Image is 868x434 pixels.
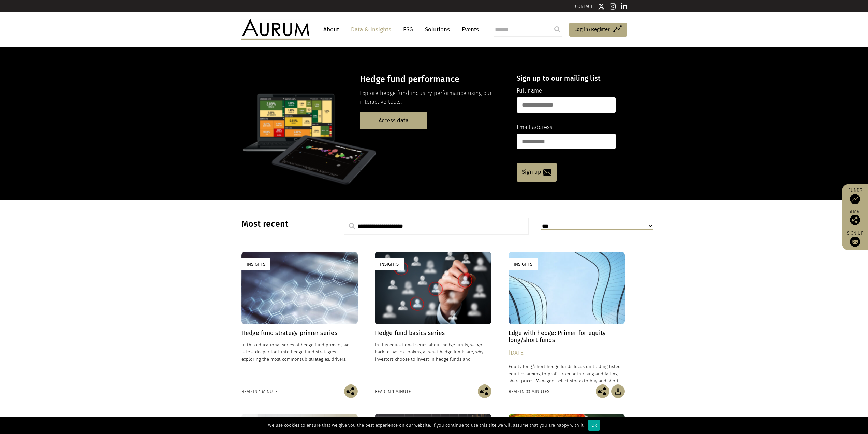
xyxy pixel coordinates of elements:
a: Sign up [845,230,865,247]
img: Access Funds [850,194,860,204]
p: Explore hedge fund industry performance using our interactive tools. [360,89,505,107]
img: Share this post [478,384,491,398]
div: Ok [588,420,600,431]
a: Insights Edge with hedge: Primer for equity long/short funds [DATE] Equity long/short hedge funds... [509,252,625,384]
a: Insights Hedge fund basics series In this educational series about hedge funds, we go back to bas... [375,252,491,384]
img: Share this post [344,384,358,398]
h4: Edge with hedge: Primer for equity long/short funds [509,330,625,344]
p: In this educational series about hedge funds, we go back to basics, looking at what hedge funds a... [375,341,491,363]
a: Access data [360,112,427,129]
img: Download Article [611,384,625,398]
h4: Sign up to our mailing list [517,74,616,82]
h4: Hedge fund basics series [375,330,491,337]
div: Insights [509,258,538,270]
img: Linkedin icon [621,3,627,10]
img: Share this post [850,215,860,225]
a: Data & Insights [348,23,395,36]
a: Events [458,23,479,36]
a: Log in/Register [569,23,627,37]
p: Equity long/short hedge funds focus on trading listed equities aiming to profit from both rising ... [509,363,625,384]
img: Aurum [241,19,310,40]
p: In this educational series of hedge fund primers, we take a deeper look into hedge fund strategie... [241,341,358,363]
div: Read in 33 minutes [509,388,549,395]
label: Full name [517,86,542,95]
span: sub-strategies [300,356,329,362]
div: Share [845,209,865,225]
a: Solutions [422,23,453,36]
div: Insights [241,258,270,270]
div: Read in 1 minute [241,388,278,395]
label: Email address [517,123,553,132]
img: search.svg [349,223,355,229]
h3: Most recent [241,219,327,229]
div: [DATE] [509,348,625,358]
div: Read in 1 minute [375,388,411,395]
img: Instagram icon [610,3,616,10]
h3: Hedge fund performance [360,74,505,84]
div: Insights [375,258,404,270]
h4: Hedge fund strategy primer series [241,330,358,337]
a: Funds [845,187,865,204]
input: Submit [550,23,564,36]
img: Twitter icon [598,3,605,10]
img: email-icon [543,169,551,176]
a: Sign up [517,163,557,182]
span: Log in/Register [574,25,610,33]
a: About [320,23,342,36]
img: Sign up to our newsletter [850,237,860,247]
a: ESG [400,23,416,36]
a: Insights Hedge fund strategy primer series In this educational series of hedge fund primers, we t... [241,252,358,384]
a: CONTACT [575,4,593,9]
img: Share this post [596,384,609,398]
